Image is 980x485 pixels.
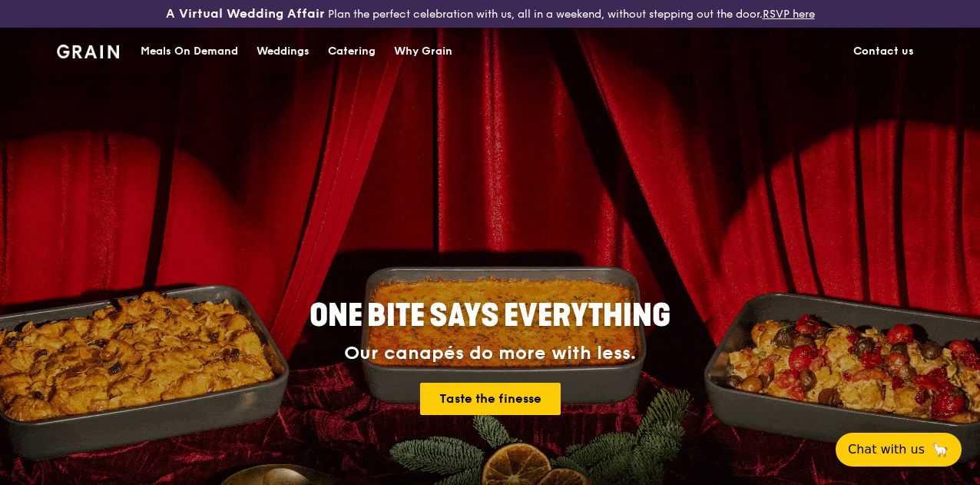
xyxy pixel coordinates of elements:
div: Why Grain [394,28,452,75]
div: Meals On Demand [141,28,238,75]
a: RSVP here [763,8,815,21]
div: Our canapés do more with less. [214,343,766,364]
div: Weddings [257,28,310,75]
a: GrainGrain [57,27,119,73]
span: 🦙 [931,440,949,459]
div: Catering [328,28,376,75]
a: Weddings [247,28,319,75]
a: Taste the finesse [420,383,561,415]
a: Contact us [844,28,923,75]
span: Chat with us [848,440,925,459]
div: Plan the perfect celebration with us, all in a weekend, without stepping out the door. [164,6,817,22]
h3: A Virtual Wedding Affair [166,6,325,22]
img: Grain [57,45,119,58]
span: ONE BITE SAYS EVERYTHING [310,297,670,334]
a: Why Grain [385,28,462,75]
a: Catering [319,28,385,75]
button: Chat with us🦙 [836,433,962,467]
